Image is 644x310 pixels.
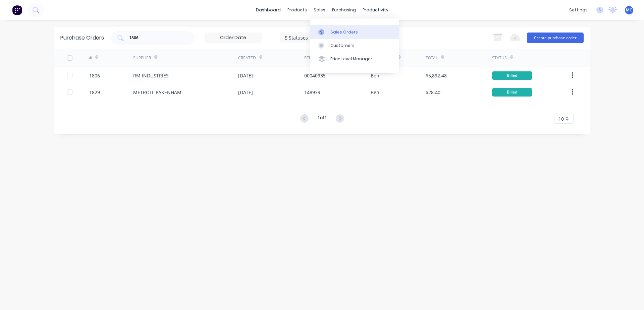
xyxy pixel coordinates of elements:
[492,71,532,80] div: Billed
[89,55,92,61] div: #
[492,55,507,61] div: Status
[310,52,399,66] a: Price Level Manager
[527,33,584,43] button: Create purchase order
[304,72,326,79] div: 00040935
[426,55,438,61] div: Total
[284,5,310,15] div: products
[371,89,379,96] div: Ben
[304,55,326,61] div: Reference
[330,56,372,62] div: Price Level Manager
[89,72,100,79] div: 1806
[310,5,329,15] div: sales
[330,29,358,35] div: Sales Orders
[626,7,632,13] span: MC
[558,115,564,122] span: 10
[426,72,447,79] div: $5,892.48
[205,33,261,43] input: Order Date
[426,89,440,96] div: $28.40
[12,5,22,15] img: Factory
[238,55,256,61] div: Created
[133,55,151,61] div: Supplier
[310,25,399,39] a: Sales Orders
[566,5,591,15] div: settings
[304,89,320,96] div: 148939
[133,72,169,79] div: RM INDUSTRIES
[359,5,392,15] div: productivity
[89,89,100,96] div: 1829
[238,89,253,96] div: [DATE]
[128,35,184,41] input: Search purchase orders...
[371,72,379,79] div: Ben
[285,34,333,41] div: 5 Statuses
[310,39,399,52] a: Customers
[253,5,284,15] a: dashboard
[330,43,355,49] div: Customers
[133,89,181,96] div: METROLL PAKENHAM
[492,88,532,97] div: Billed
[317,114,327,124] div: 1 of 1
[329,5,359,15] div: purchasing
[60,34,104,42] div: Purchase Orders
[238,72,253,79] div: [DATE]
